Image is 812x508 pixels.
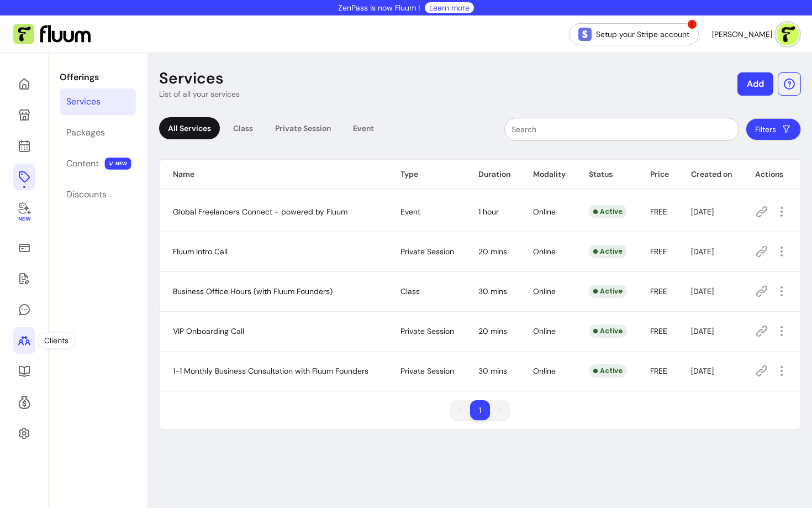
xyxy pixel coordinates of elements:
[589,205,627,218] div: Active
[637,160,678,189] th: Price
[13,296,35,323] a: My Messages
[650,286,667,296] span: FREE
[338,2,420,13] p: ZenPass is now Fluum !
[478,207,499,217] span: 1 hour
[173,326,244,336] span: VIP Onboarding Call
[13,327,35,354] a: Clients
[60,88,136,115] a: Services
[691,286,714,296] span: [DATE]
[13,265,35,292] a: Waivers
[746,118,801,140] button: Filters
[691,366,714,376] span: [DATE]
[66,126,105,139] div: Packages
[13,420,35,447] a: Settings
[712,23,799,45] button: avatar[PERSON_NAME]
[159,117,220,139] div: All Services
[691,207,714,217] span: [DATE]
[777,23,799,45] img: avatar
[224,117,262,139] div: Class
[160,160,387,189] th: Name
[576,160,637,189] th: Status
[13,389,35,416] a: Refer & Earn
[60,71,136,84] p: Offerings
[650,366,667,376] span: FREE
[687,19,698,30] span: !
[60,150,136,177] a: Content NEW
[13,133,35,159] a: Calendar
[66,157,99,170] div: Content
[533,366,556,376] span: Online
[589,364,627,378] div: Active
[344,117,383,139] div: Event
[742,160,800,189] th: Actions
[589,324,627,338] div: Active
[478,326,507,336] span: 20 mins
[66,95,101,108] div: Services
[400,286,420,296] span: Class
[445,395,515,426] nav: pagination navigation
[691,247,714,256] span: [DATE]
[650,326,667,336] span: FREE
[400,326,454,336] span: Private Session
[478,366,507,376] span: 30 mins
[520,160,575,189] th: Modality
[533,247,556,256] span: Online
[429,2,470,13] a: Learn more
[589,285,627,298] div: Active
[478,286,507,296] span: 30 mins
[533,207,556,217] span: Online
[650,207,667,217] span: FREE
[470,400,490,420] li: pagination item 1 active
[60,119,136,146] a: Packages
[173,247,228,256] span: Fluum Intro Call
[400,247,454,256] span: Private Session
[387,160,465,189] th: Type
[589,245,627,258] div: Active
[173,366,368,376] span: 1-1 Monthly Business Consultation with Fluum Founders
[159,69,224,88] p: Services
[650,247,667,256] span: FREE
[105,158,131,170] span: NEW
[400,207,420,217] span: Event
[173,286,333,296] span: Business Office Hours (with Fluum Founders)
[712,29,772,40] span: [PERSON_NAME]
[400,366,454,376] span: Private Session
[13,24,91,45] img: Fluum Logo
[60,181,136,208] a: Discounts
[13,164,35,190] a: Offerings
[465,160,520,189] th: Duration
[533,326,556,336] span: Online
[13,195,35,230] a: New
[159,88,240,99] p: List of all your services
[13,102,35,128] a: My Page
[569,23,699,45] a: Setup your Stripe account
[13,71,35,97] a: Home
[66,188,107,201] div: Discounts
[478,247,507,256] span: 20 mins
[691,326,714,336] span: [DATE]
[39,333,74,348] div: Clients
[578,28,592,41] img: Stripe Icon
[13,234,35,261] a: Sales
[737,72,773,96] button: Add
[533,286,556,296] span: Online
[18,216,30,223] span: New
[266,117,340,139] div: Private Session
[512,124,732,135] input: Search
[678,160,742,189] th: Created on
[173,207,347,217] span: Global Freelancers Connect - powered by Fluum
[13,358,35,385] a: Resources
